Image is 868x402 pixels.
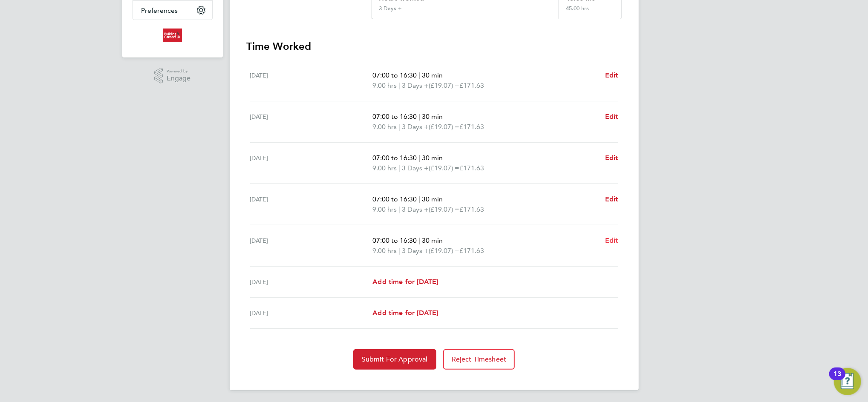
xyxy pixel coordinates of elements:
[247,40,622,53] h3: Time Worked
[154,68,190,84] a: Powered byEngage
[398,164,400,172] span: |
[459,247,484,255] span: £171.63
[402,80,429,91] span: 3 Days +
[372,154,417,162] span: 07:00 to 16:30
[398,205,400,213] span: |
[372,112,417,121] span: 07:00 to 16:30
[418,195,420,203] span: |
[605,70,618,80] a: Edit
[398,247,400,255] span: |
[398,81,400,89] span: |
[372,195,417,203] span: 07:00 to 16:30
[402,246,429,256] span: 3 Days +
[250,308,373,318] div: [DATE]
[459,123,484,131] span: £171.63
[605,112,618,122] a: Edit
[429,164,459,172] span: (£19.07) =
[133,29,213,42] a: Go to home page
[459,205,484,213] span: £171.63
[605,153,618,163] a: Edit
[418,112,420,121] span: |
[833,374,841,385] div: 13
[452,355,507,364] span: Reject Timesheet
[402,122,429,132] span: 3 Days +
[422,154,443,162] span: 30 min
[372,205,397,213] span: 9.00 hrs
[429,123,459,131] span: (£19.07) =
[402,204,429,215] span: 3 Days +
[250,70,373,91] div: [DATE]
[443,349,515,370] button: Reject Timesheet
[167,75,190,82] span: Engage
[429,81,459,89] span: (£19.07) =
[372,278,438,286] span: Add time for [DATE]
[459,164,484,172] span: £171.63
[605,235,618,246] a: Edit
[605,71,618,79] span: Edit
[372,277,438,287] a: Add time for [DATE]
[141,6,178,14] span: Preferences
[422,112,443,121] span: 30 min
[372,247,397,255] span: 9.00 hrs
[167,68,190,75] span: Powered by
[250,235,373,256] div: [DATE]
[605,194,618,204] a: Edit
[422,71,443,79] span: 30 min
[250,153,373,173] div: [DATE]
[834,368,861,395] button: Open Resource Center, 13 new notifications
[605,195,618,203] span: Edit
[402,163,429,173] span: 3 Days +
[372,123,397,131] span: 9.00 hrs
[353,349,436,370] button: Submit For Approval
[422,195,443,203] span: 30 min
[133,1,212,20] button: Preferences
[398,123,400,131] span: |
[418,71,420,79] span: |
[379,5,402,12] div: 3 Days +
[362,355,428,364] span: Submit For Approval
[372,164,397,172] span: 9.00 hrs
[605,236,618,244] span: Edit
[605,154,618,162] span: Edit
[372,309,438,317] span: Add time for [DATE]
[418,236,420,244] span: |
[418,154,420,162] span: |
[372,81,397,89] span: 9.00 hrs
[429,247,459,255] span: (£19.07) =
[372,236,417,244] span: 07:00 to 16:30
[459,81,484,89] span: £171.63
[163,29,182,42] img: buildingcareersuk-logo-retina.png
[250,277,373,287] div: [DATE]
[372,71,417,79] span: 07:00 to 16:30
[250,194,373,215] div: [DATE]
[559,5,621,19] div: 45.00 hrs
[429,205,459,213] span: (£19.07) =
[605,112,618,121] span: Edit
[250,112,373,132] div: [DATE]
[372,308,438,318] a: Add time for [DATE]
[422,236,443,244] span: 30 min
